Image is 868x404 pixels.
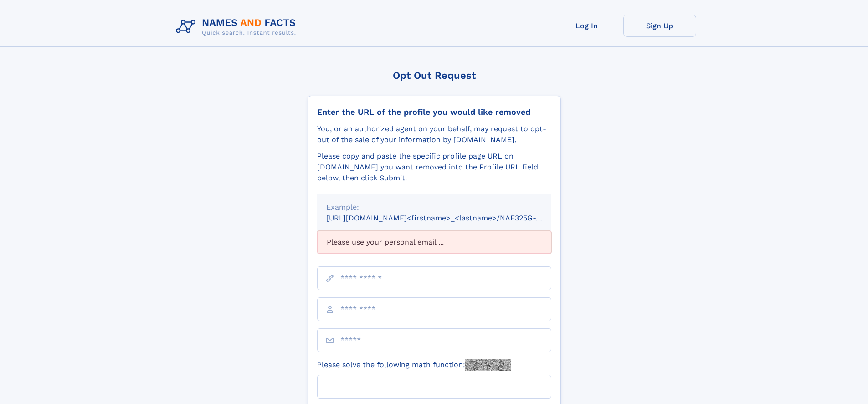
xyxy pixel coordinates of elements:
div: Enter the URL of the profile you would like removed [317,107,551,117]
div: Please copy and paste the specific profile page URL on [DOMAIN_NAME] you want removed into the Pr... [317,151,551,184]
div: You, or an authorized agent on your behalf, may request to opt-out of the sale of your informatio... [317,123,551,145]
img: Logo Names and Facts [172,15,303,39]
a: Log In [550,15,623,37]
div: Please use your personal email ... [317,231,551,254]
a: Sign Up [623,15,696,37]
div: Opt Out Request [308,70,561,81]
div: Example: [326,202,542,213]
small: [URL][DOMAIN_NAME]<firstname>_<lastname>/NAF325G-xxxxxxxx [326,214,569,222]
label: Please solve the following math function: [317,359,511,371]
